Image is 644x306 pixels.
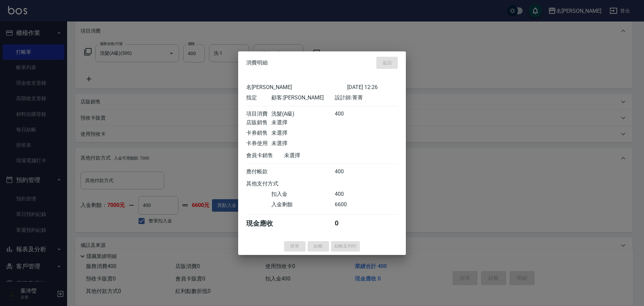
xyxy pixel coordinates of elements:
div: 400 [335,168,360,175]
div: 扣入金 [271,191,334,198]
div: 卡券銷售 [246,130,271,137]
div: 項目消費 [246,111,271,118]
div: 未選擇 [271,130,334,137]
div: 現金應收 [246,219,284,228]
div: [DATE] 12:26 [347,84,398,91]
div: 應付帳款 [246,168,271,175]
div: 400 [335,111,360,118]
div: 其他支付方式 [246,180,297,187]
div: 400 [335,191,360,198]
div: 指定 [246,94,271,101]
div: 洗髮(A級) [271,111,334,118]
div: 未選擇 [271,119,334,126]
span: 消費明細 [246,59,268,66]
div: 6600 [335,201,360,208]
div: 會員卡銷售 [246,152,284,159]
div: 店販銷售 [246,119,271,126]
div: 顧客: [PERSON_NAME] [271,94,334,101]
div: 卡券使用 [246,140,271,147]
div: 設計師: 菁菁 [335,94,398,101]
div: 入金剩餘 [271,201,334,208]
div: 未選擇 [284,152,347,159]
div: 0 [335,219,360,228]
div: 名[PERSON_NAME] [246,84,347,91]
div: 未選擇 [271,140,334,147]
